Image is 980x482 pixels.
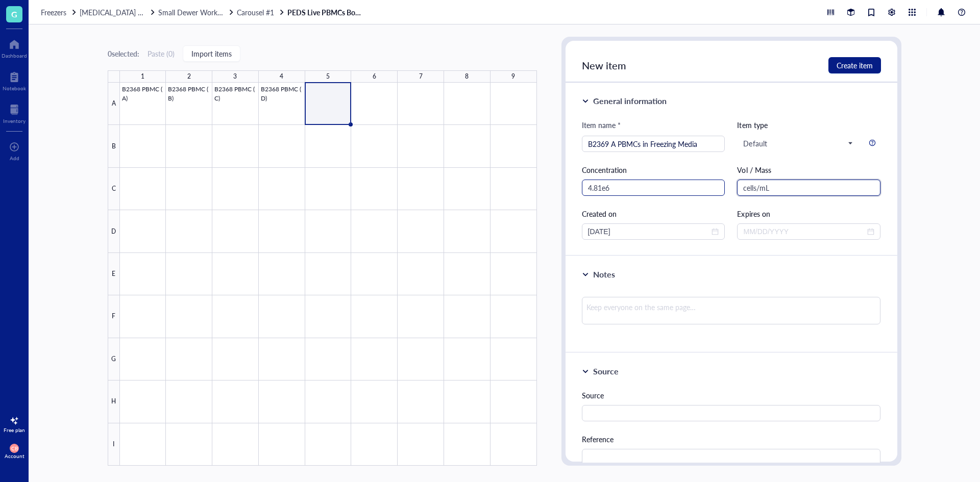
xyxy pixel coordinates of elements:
div: G [108,338,120,380]
div: D [108,210,120,252]
div: 0 selected: [108,48,139,59]
div: Created on [582,208,725,219]
div: 6 [373,70,376,83]
div: E [108,253,120,295]
div: Dashboard [2,53,27,59]
a: [MEDICAL_DATA] Storage ([PERSON_NAME]/[PERSON_NAME]) [80,8,156,17]
button: Import items [183,45,240,62]
span: Small Dewer Working Storage [158,7,253,17]
button: Paste (0) [148,45,175,62]
div: 5 [326,70,330,83]
div: 2 [187,70,191,83]
div: Item name [582,119,621,131]
div: H [108,380,120,423]
a: Notebook [3,69,26,91]
span: Default [743,139,852,148]
div: Item type [737,119,880,131]
span: Freezers [41,7,66,17]
div: Free plan [4,427,25,433]
div: 1 [141,70,144,83]
input: MM/DD/YYYY [743,226,865,237]
div: 8 [465,70,469,83]
a: Dashboard [2,36,27,59]
div: Expires on [737,208,880,219]
div: Source [593,365,619,377]
span: G [11,8,17,20]
div: C [108,168,120,210]
a: Inventory [3,102,26,124]
div: 9 [511,70,515,83]
div: B [108,125,120,167]
div: 4 [280,70,283,83]
div: A [108,83,120,125]
div: Source [582,390,881,401]
a: Small Dewer Working StorageCarousel #1 [158,8,285,17]
div: Reference [582,434,881,445]
div: I [108,423,120,466]
div: F [108,295,120,338]
div: Concentration [582,164,725,175]
div: Account [5,453,24,459]
span: Import items [191,49,232,58]
span: New item [582,58,626,72]
div: 3 [233,70,237,83]
input: MM/DD/YYYY [588,226,710,237]
div: Notes [593,268,615,281]
a: PEDS Live PBMCs Box #57 [287,8,364,17]
span: [MEDICAL_DATA] Storage ([PERSON_NAME]/[PERSON_NAME]) [80,7,284,17]
a: Freezers [41,8,78,17]
div: Notebook [3,85,26,91]
div: Add [10,155,19,161]
div: Vol / Mass [737,164,880,175]
span: Create item [837,61,873,69]
div: 7 [419,70,423,83]
span: CB [11,445,18,451]
button: Create item [828,57,881,73]
div: Inventory [3,118,26,124]
div: General information [593,95,667,107]
span: Carousel #1 [237,7,274,17]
